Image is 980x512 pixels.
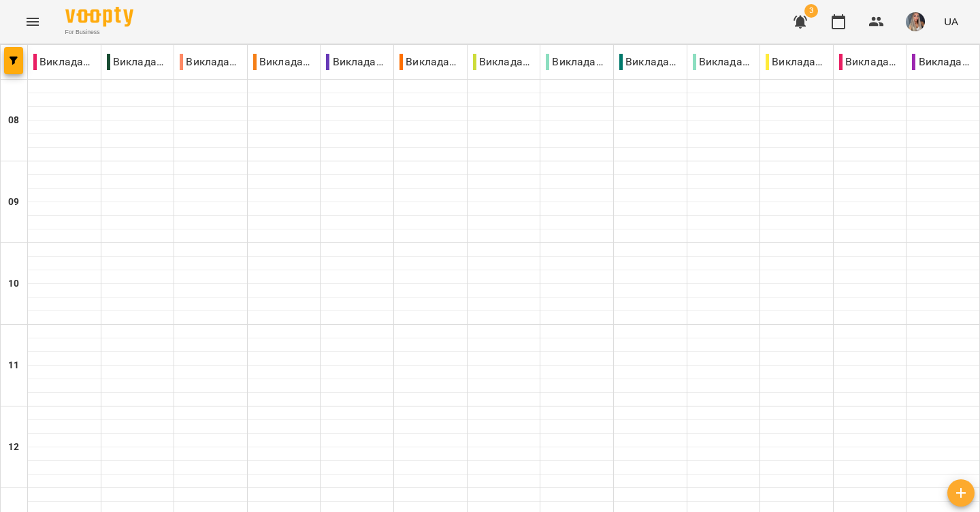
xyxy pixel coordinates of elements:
h6: 10 [8,276,19,291]
p: Викладач_Оксана Доля [619,54,681,70]
button: Створити урок [947,479,975,507]
h6: 11 [8,358,19,373]
p: Викладач_Наталя [473,54,535,70]
p: Викладач_Ірина [326,54,388,70]
button: Menu [16,5,49,38]
span: 3 [804,4,818,18]
p: Викладач_Роксолана [766,54,828,70]
p: Викладач_Оксана [546,54,608,70]
p: Викладач_Тетяна [839,54,901,70]
p: Викладач_Іванна [253,54,315,70]
h6: 09 [8,195,19,210]
span: For Business [65,28,133,37]
h6: 12 [8,440,19,455]
p: Викладач_Ольга [693,54,755,70]
p: Викладач_Галина [180,54,242,70]
button: UA [938,9,964,34]
p: Викладач _Катерина [107,54,169,70]
p: Викладач_Катерина [PERSON_NAME]. [399,54,461,70]
p: Викладач_Христина [912,54,974,70]
span: UA [944,14,958,29]
img: Voopty Logo [65,7,133,27]
p: Викладач _Інна [33,54,95,70]
img: d9d45dfaca939939c7a8df8fb5c98c46.jpg [906,12,925,31]
h6: 08 [8,113,19,128]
